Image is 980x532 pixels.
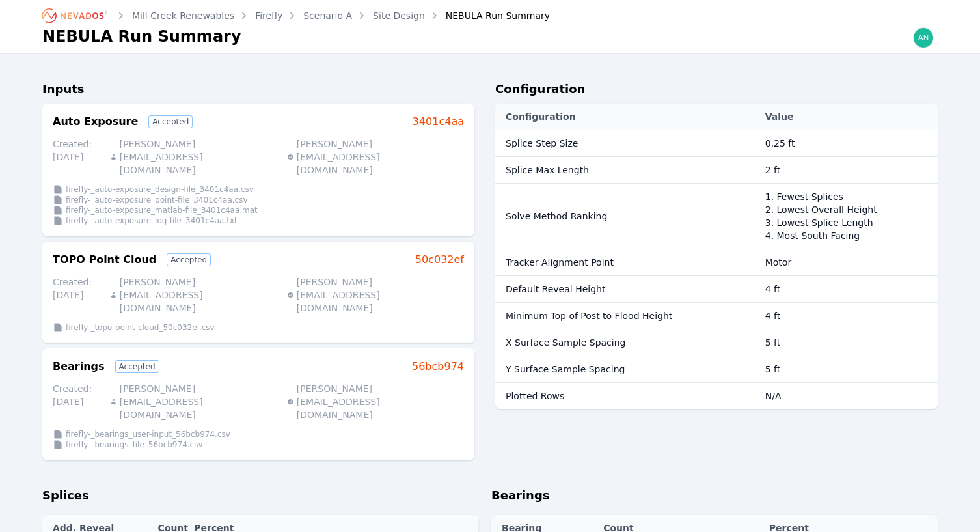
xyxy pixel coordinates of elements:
span: Splice Max Length [506,165,589,175]
p: [PERSON_NAME][EMAIL_ADDRESS][DOMAIN_NAME] [287,137,454,176]
span: Bearings [491,488,550,502]
td: 4 ft [759,276,938,303]
span: Default Reveal Height [506,284,605,294]
p: [PERSON_NAME][EMAIL_ADDRESS][DOMAIN_NAME] [110,382,277,421]
h2: Inputs [42,80,474,104]
td: 1. Fewest Splices 2. Lowest Overall Height 3. Lowest Splice Length 4. Most South Facing [759,184,938,249]
td: 5 ft [759,329,938,356]
p: [PERSON_NAME][EMAIL_ADDRESS][DOMAIN_NAME] [287,275,454,315]
p: [PERSON_NAME][EMAIL_ADDRESS][DOMAIN_NAME] [287,382,454,421]
span: Y Surface Sample Spacing [506,364,625,374]
p: [PERSON_NAME][EMAIL_ADDRESS][DOMAIN_NAME] [110,275,277,315]
a: Firefly [255,9,282,22]
a: Site Design [373,9,425,22]
div: NEBULA Run Summary [428,9,550,22]
nav: Breadcrumb [42,5,550,26]
p: [PERSON_NAME][EMAIL_ADDRESS][DOMAIN_NAME] [110,137,277,176]
p: Created: [DATE] [53,275,100,315]
h3: Bearings [53,359,105,374]
span: Splice Step Size [506,138,578,148]
p: firefly-_auto-exposure_design-file_3401c4aa.csv [66,184,254,195]
span: Plotted Rows [506,391,564,401]
td: 4 ft [759,303,938,329]
div: Accepted [167,253,211,266]
td: 0.25 ft [759,130,938,157]
td: Motor [759,249,938,276]
p: firefly-_topo-point-cloud_50c032ef.csv [66,322,215,333]
p: Created: [DATE] [53,382,100,421]
a: 56bcb974 [412,359,464,374]
a: 3401c4aa [413,114,464,130]
h1: NEBULA Run Summary [42,26,241,47]
span: Solve Method Ranking [506,211,607,221]
td: N/A [759,383,938,410]
span: Tracker Alignment Point [506,257,614,268]
img: andrew@nevados.solar [913,27,934,48]
th: Configuration [495,104,759,130]
a: Scenario A [303,9,352,22]
p: firefly-_bearings_file_56bcb974.csv [66,440,203,450]
span: Minimum Top of Post to Flood Height [506,311,672,321]
p: firefly-_auto-exposure_matlab-file_3401c4aa.mat [66,205,258,216]
a: Mill Creek Renewables [132,9,234,22]
p: firefly-_bearings_user-input_56bcb974.csv [66,429,230,440]
h2: Configuration [495,80,938,104]
p: firefly-_auto-exposure_log-file_3401c4aa.txt [66,216,238,226]
th: Value [759,104,938,130]
h3: TOPO Point Cloud [53,252,156,268]
a: 50c032ef [415,252,464,268]
h3: Auto Exposure [53,114,138,130]
span: Splices [42,488,89,502]
div: Accepted [115,360,159,373]
p: firefly-_auto-exposure_point-file_3401c4aa.csv [66,195,248,205]
span: X Surface Sample Spacing [506,337,625,348]
td: 2 ft [759,157,938,184]
p: Created: [DATE] [53,137,100,176]
div: Accepted [148,115,193,128]
td: 5 ft [759,356,938,383]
